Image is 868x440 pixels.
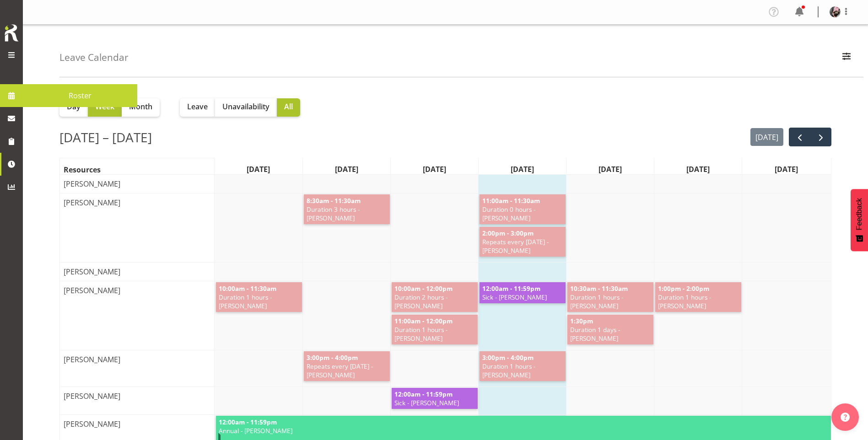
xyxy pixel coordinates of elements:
img: Rosterit icon logo [2,23,21,43]
span: 12:00am - 11:59pm [481,284,541,293]
span: 10:00am - 12:00pm [394,284,453,293]
span: Repeats every [DATE] - [PERSON_NAME] [481,237,564,255]
span: Duration 1 hours - [PERSON_NAME] [569,293,652,310]
span: [PERSON_NAME] [62,354,122,365]
span: Sick - [PERSON_NAME] [394,398,476,407]
span: Duration 1 hours - [PERSON_NAME] [394,325,476,343]
button: Month [122,98,160,117]
span: Duration 0 hours - [PERSON_NAME] [481,205,564,222]
span: Duration 1 hours - [PERSON_NAME] [657,293,739,310]
h4: Leave Calendar [59,52,129,63]
span: [PERSON_NAME] [62,285,122,296]
h2: [DATE] – [DATE] [59,128,152,147]
span: 2:00pm - 3:00pm [481,229,534,237]
span: 11:00am - 12:00pm [394,317,453,325]
span: Repeats every [DATE] - [PERSON_NAME] [306,362,388,379]
span: [PERSON_NAME] [62,266,122,277]
span: 10:30am - 11:30am [569,284,629,293]
span: 11:00am - 11:30am [481,196,541,205]
img: keyu-chenf658e1896ed4c5c14a0b283e0d53a179.png [830,6,841,17]
button: Filter Employees [837,48,856,68]
a: Roster [23,84,137,107]
span: [PERSON_NAME] [62,391,122,402]
span: Leave [187,101,208,112]
span: 8:30am - 11:30am [306,196,361,205]
span: [PERSON_NAME] [62,197,122,208]
span: [DATE] [685,164,712,175]
span: Annual - [PERSON_NAME] [218,426,830,435]
button: Week [88,98,122,117]
span: 10:00am - 11:30am [218,284,277,293]
button: Leave [180,98,215,117]
span: 1:00pm - 2:00pm [657,284,710,293]
span: 3:00pm - 4:00pm [306,353,359,362]
span: 1:30pm [569,317,594,325]
span: Duration 2 hours - [PERSON_NAME] [394,293,476,310]
span: Unavailability [222,101,270,112]
button: next [810,128,831,146]
span: Duration 3 hours - [PERSON_NAME] [306,205,388,222]
span: Sick - [PERSON_NAME] [481,293,564,301]
span: Month [129,101,152,112]
span: 3:00pm - 4:00pm [481,353,534,362]
span: Feedback [855,198,863,230]
span: Resources [62,164,102,175]
span: 12:00am - 11:59pm [394,390,453,398]
span: [DATE] [509,164,536,175]
button: Day [59,98,88,117]
span: [DATE] [333,164,360,175]
span: [DATE] [421,164,448,175]
span: Duration 1 days - [PERSON_NAME] [569,325,652,343]
button: Unavailability [215,98,277,117]
span: [DATE] [245,164,272,175]
span: Duration 1 hours - [PERSON_NAME] [218,293,300,310]
span: [DATE] [597,164,624,175]
button: prev [789,128,810,146]
button: [DATE] [750,128,784,146]
span: [PERSON_NAME] [62,419,122,429]
span: 12:00am - 11:59pm [218,418,278,426]
span: All [284,101,293,112]
img: help-xxl-2.png [841,413,850,422]
span: Duration 1 hours - [PERSON_NAME] [481,362,564,379]
span: [DATE] [773,164,800,175]
span: Roster [27,89,133,102]
button: All [277,98,300,117]
span: [PERSON_NAME] [62,178,122,189]
button: Feedback - Show survey [851,189,868,251]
